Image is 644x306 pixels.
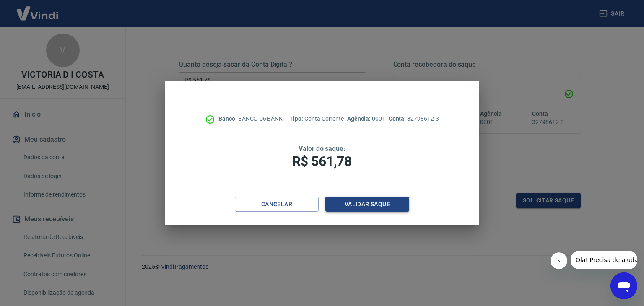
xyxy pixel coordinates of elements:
[571,251,637,269] iframe: Mensagem da empresa
[389,114,439,123] p: 32798612-3
[551,252,567,269] iframe: Fechar mensagem
[347,115,372,122] span: Agência:
[610,272,637,299] iframe: Botão para abrir a janela de mensagens
[389,115,408,122] span: Conta:
[5,6,70,13] span: Olá! Precisa de ajuda?
[289,114,344,123] p: Conta Corrente
[235,197,319,212] button: Cancelar
[292,153,352,169] span: R$ 561,78
[299,145,345,153] span: Valor do saque:
[218,114,283,123] p: BANCO C6 BANK
[347,114,385,123] p: 0001
[289,115,304,122] span: Tipo:
[218,115,238,122] span: Banco:
[325,197,409,212] button: Validar saque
